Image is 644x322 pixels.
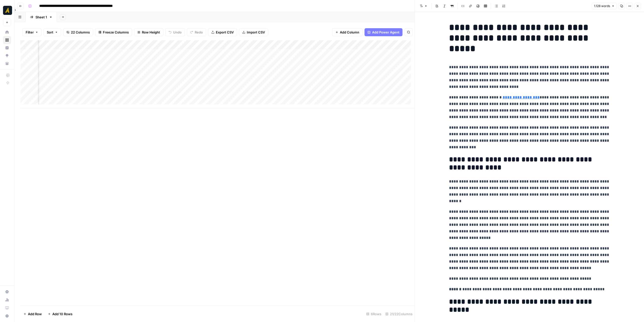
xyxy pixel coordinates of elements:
a: Your Data [3,59,11,67]
button: Redo [187,28,206,36]
span: Add 10 Rows [52,311,72,316]
img: Marketers in Demand Logo [3,6,12,15]
span: Redo [195,30,203,35]
a: Sheet 1 [26,12,57,22]
button: Workspace: Marketers in Demand [3,4,11,17]
button: 22 Columns [63,28,93,36]
button: Filter [22,28,42,36]
button: Import CSV [239,28,268,36]
span: Filter [26,30,34,35]
span: Row Height [142,30,160,35]
button: Sort [44,28,61,36]
button: Undo [165,28,185,36]
a: Settings [3,288,11,296]
span: 22 Columns [71,30,90,35]
span: Freeze Columns [103,30,129,35]
div: Sheet 1 [35,15,47,20]
span: Add Power Agent [372,30,399,35]
div: 6 Rows [364,310,383,318]
button: Add Power Agent [365,28,403,36]
span: Add Column [340,30,359,35]
button: 1.128 words [592,3,617,9]
a: Insights [3,44,11,52]
span: Undo [173,30,182,35]
button: Add Column [332,28,363,36]
a: Learning Hub [3,304,11,312]
button: Row Height [134,28,163,36]
div: 21/22 Columns [383,310,415,318]
span: 1.128 words [594,4,610,8]
button: Freeze Columns [95,28,132,36]
button: Export CSV [208,28,237,36]
a: Usage [3,296,11,304]
span: Add Row [28,311,42,316]
span: Export CSV [216,30,234,35]
a: Browse [3,36,11,44]
button: Add Row [20,310,45,318]
button: Add 10 Rows [45,310,75,318]
button: Help + Support [3,312,11,320]
a: Opportunities [3,52,11,60]
span: Sort [47,30,53,35]
span: Import CSV [247,30,265,35]
a: Home [3,28,11,36]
